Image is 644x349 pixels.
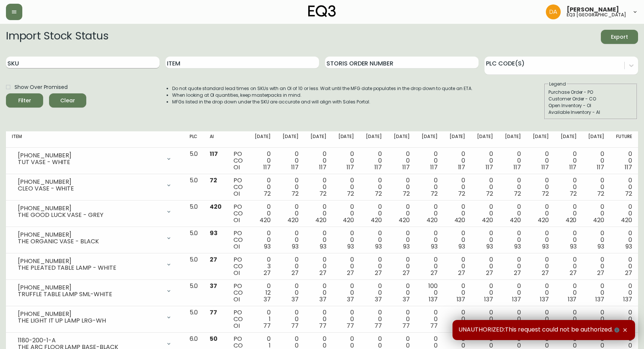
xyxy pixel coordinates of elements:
[18,152,161,159] div: [PHONE_NUMBER]
[12,230,178,246] div: [PHONE_NUMBER]THE ORGANIC VASE - BLACK
[12,256,178,273] div: [PHONE_NUMBER]THE PLEATED TABLE LAMP - WHITE
[570,269,577,277] span: 27
[12,283,178,299] div: [PHONE_NUMBER]TRUFFLE TABLE LAMP SML-WHITE
[18,258,161,265] div: [PHONE_NUMBER]
[450,177,466,197] div: 0 0
[255,177,271,197] div: 0 0
[338,177,354,197] div: 0 0
[505,230,521,250] div: 0 0
[319,321,326,330] span: 77
[366,283,382,303] div: 0 0
[625,189,632,198] span: 72
[426,216,438,224] span: 420
[283,256,299,276] div: 0 0
[542,242,549,251] span: 93
[310,256,326,276] div: 0 0
[264,295,271,304] span: 37
[422,283,438,303] div: 100 0
[292,189,299,198] span: 72
[210,150,218,158] span: 117
[533,230,549,250] div: 0 0
[172,85,473,92] li: Do not quote standard lead times on SKUs with an OI of 10 or less. Wait until the MFG date popula...
[204,131,228,148] th: AI
[450,283,466,303] div: 0 0
[347,189,354,198] span: 72
[561,309,577,329] div: 0 0
[366,256,382,276] div: 0 0
[403,242,410,251] span: 93
[403,269,410,277] span: 27
[514,269,521,277] span: 27
[477,283,493,303] div: 0 0
[512,295,521,304] span: 137
[394,283,410,303] div: 0 0
[588,283,604,303] div: 0 0
[430,163,438,172] span: 117
[263,163,271,172] span: 117
[471,131,499,148] th: [DATE]
[310,283,326,303] div: 0 0
[310,309,326,329] div: 0 0
[315,216,326,224] span: 420
[172,99,473,105] li: MFGs listed in the drop down under the SKU are accurate and will align with Sales Portal.
[320,242,326,251] span: 93
[616,309,632,329] div: 0 0
[458,242,465,251] span: 93
[287,216,299,224] span: 420
[514,242,521,251] span: 93
[347,321,354,330] span: 77
[310,177,326,197] div: 0 0
[616,256,632,276] div: 0 0
[588,256,604,276] div: 0 0
[319,189,326,198] span: 72
[338,256,354,276] div: 0 0
[260,216,271,224] span: 420
[18,311,161,317] div: [PHONE_NUMBER]
[431,242,438,251] span: 93
[347,295,354,304] span: 37
[18,159,161,166] div: TUT VASE - WHITE
[538,216,549,224] span: 420
[422,230,438,250] div: 0 0
[505,151,521,171] div: 0 0
[533,177,549,197] div: 0 0
[184,201,204,227] td: 5.0
[210,229,218,237] span: 93
[598,242,604,251] span: 93
[234,216,240,224] span: OI
[6,131,184,148] th: Item
[597,189,604,198] span: 72
[431,269,438,277] span: 27
[588,309,604,329] div: 0 0
[234,321,240,330] span: OI
[310,151,326,171] div: 0 0
[527,131,555,148] th: [DATE]
[548,96,633,102] div: Customer Order - CO
[561,230,577,250] div: 0 0
[477,256,493,276] div: 0 0
[399,216,410,224] span: 420
[319,163,326,172] span: 117
[234,269,240,277] span: OI
[360,131,388,148] th: [DATE]
[283,230,299,250] div: 0 0
[422,204,438,224] div: 0 0
[402,163,410,172] span: 117
[234,283,243,303] div: PO CO
[394,177,410,197] div: 0 0
[450,204,466,224] div: 0 0
[510,216,521,224] span: 420
[6,93,43,108] button: Filter
[338,283,354,303] div: 0 0
[332,131,360,148] th: [DATE]
[338,204,354,224] div: 0 0
[561,283,577,303] div: 0 0
[347,269,354,277] span: 27
[484,295,493,304] span: 137
[366,177,382,197] div: 0 0
[338,230,354,250] div: 0 0
[542,269,549,277] span: 27
[347,163,354,172] span: 117
[18,337,161,344] div: 1180-200-1-A
[394,256,410,276] div: 0 0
